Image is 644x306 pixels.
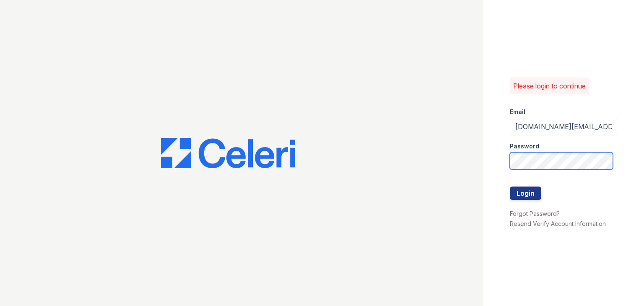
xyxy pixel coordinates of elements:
a: Resend Verify Account Information [510,220,606,227]
label: Password [510,142,539,150]
button: Login [510,187,541,200]
img: CE_Logo_Blue-a8612792a0a2168367f1c8372b55b34899dd931a85d93a1a3d3e32e68fde9ad4.png [161,138,295,168]
a: Forgot Password? [510,210,560,217]
p: Please login to continue [513,81,586,91]
label: Email [510,108,525,116]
